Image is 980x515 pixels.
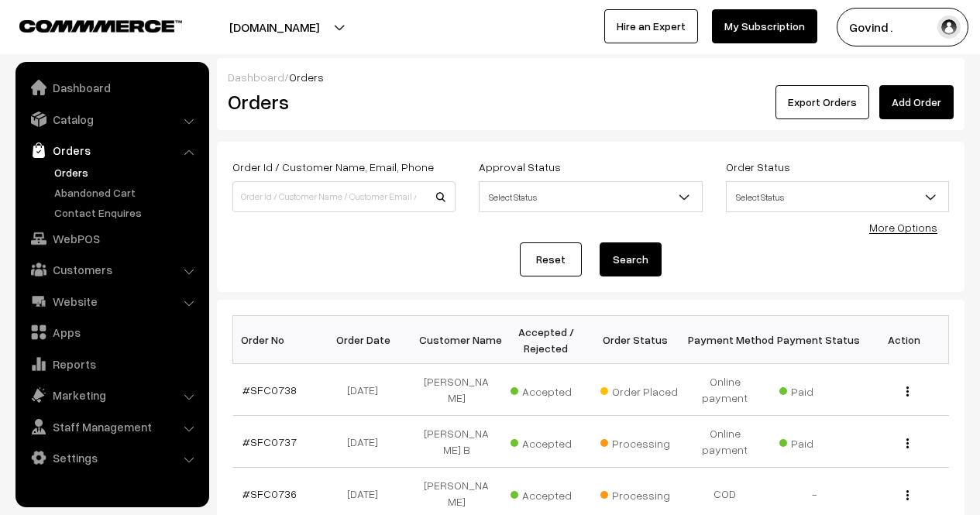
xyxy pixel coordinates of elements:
span: Accepted [511,483,588,503]
a: Dashboard [228,70,284,84]
a: #SFC0736 [242,487,297,500]
th: Order Date [322,316,412,364]
img: Menu [906,490,909,500]
label: Order Status [726,159,790,175]
a: Hire an Expert [604,9,698,43]
a: Settings [19,444,204,472]
th: Action [859,316,949,364]
span: Processing [600,483,678,503]
a: Reset [520,242,582,276]
img: COMMMERCE [19,20,182,32]
td: [DATE] [322,364,412,416]
label: Approval Status [479,159,561,175]
th: Accepted / Rejected [501,316,591,364]
span: Processing [600,431,678,451]
a: #SFC0738 [242,383,297,397]
a: Apps [19,318,204,346]
th: Order No [233,316,323,364]
img: Menu [906,386,909,397]
span: Order Placed [600,379,678,400]
a: More Options [869,221,937,234]
a: Website [19,287,204,315]
a: My Subscription [712,9,817,43]
td: [DATE] [322,416,412,468]
a: Add Order [879,85,954,119]
span: Accepted [511,379,588,400]
a: Staff Management [19,413,204,441]
button: Export Orders [775,85,869,119]
button: Govind . [837,8,968,46]
h2: Orders [228,90,454,114]
span: Accepted [511,431,588,451]
th: Order Status [591,316,681,364]
span: Orders [289,70,324,84]
span: Select Status [726,181,949,212]
th: Customer Name [412,316,502,364]
td: [PERSON_NAME] [412,364,502,416]
button: Search [600,242,662,276]
a: Orders [50,164,204,180]
img: Menu [906,438,909,448]
a: Customers [19,256,204,283]
a: WebPOS [19,225,204,252]
span: Paid [779,379,857,400]
a: Abandoned Cart [50,184,204,201]
span: Paid [779,431,857,451]
th: Payment Status [770,316,860,364]
th: Payment Method [680,316,770,364]
td: Online payment [680,416,770,468]
span: Select Status [479,181,702,212]
span: Select Status [727,184,948,211]
a: COMMMERCE [19,15,155,34]
input: Order Id / Customer Name / Customer Email / Customer Phone [232,181,456,212]
img: user [937,15,961,39]
td: Online payment [680,364,770,416]
a: Contact Enquires [50,204,204,221]
a: Catalog [19,105,204,133]
div: / [228,69,954,85]
button: [DOMAIN_NAME] [175,8,373,46]
a: Dashboard [19,74,204,101]
a: Marketing [19,381,204,409]
a: Orders [19,136,204,164]
a: #SFC0737 [242,435,297,448]
span: Select Status [480,184,701,211]
label: Order Id / Customer Name, Email, Phone [232,159,434,175]
td: [PERSON_NAME] B [412,416,502,468]
a: Reports [19,350,204,378]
